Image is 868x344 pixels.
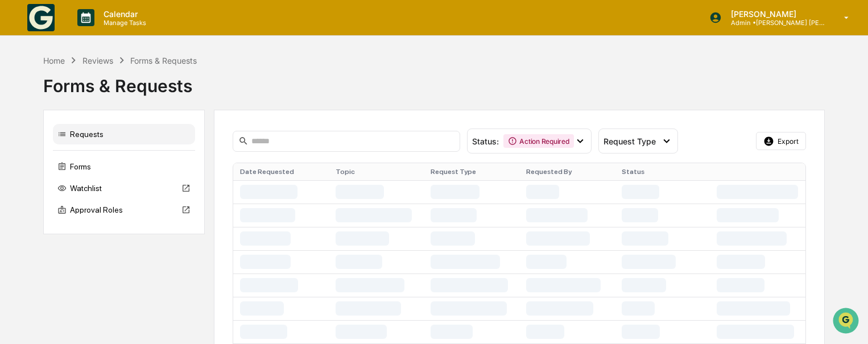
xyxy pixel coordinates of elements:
[23,254,73,266] span: Preclearance
[113,260,138,268] span: Pylon
[43,56,65,65] div: Home
[53,178,195,198] div: Watchlist
[615,163,710,180] th: Status
[11,148,76,157] div: Past conversations
[51,109,187,120] div: Start new chat
[424,163,519,180] th: Request Type
[130,56,197,65] div: Forms & Requests
[94,176,98,185] span: •
[472,136,499,146] span: Status :
[233,163,329,180] th: Date Requested
[51,120,156,129] div: We're available if you need us!
[24,109,44,129] img: 8933085812038_c878075ebb4cc5468115_72.jpg
[756,132,806,150] button: Export
[94,9,152,19] p: Calendar
[23,177,32,186] img: 1746055101610-c473b297-6a78-478c-a979-82029cc54cd1
[35,176,92,185] span: [PERSON_NAME]
[78,250,146,270] a: 🗄️Attestations
[43,67,824,96] div: Forms & Requests
[329,163,424,180] th: Topic
[11,165,30,184] img: Jack Rasmussen
[35,207,92,216] span: [PERSON_NAME]
[82,56,113,65] div: Reviews
[7,250,78,270] a: 🖐️Preclearance
[176,146,207,159] button: See all
[94,207,98,216] span: •
[80,259,138,268] a: Powered byPylon
[27,4,55,31] img: logo
[11,109,32,129] img: 1746055101610-c473b297-6a78-478c-a979-82029cc54cd1
[722,9,828,19] p: [PERSON_NAME]
[11,196,30,214] img: Jack Rasmussen
[604,136,656,146] span: Request Type
[832,306,862,337] iframe: Open customer support
[193,112,207,126] button: Start new chat
[722,19,828,27] p: Admin • [PERSON_NAME] [PERSON_NAME] Consulting, LLC
[94,19,152,27] p: Manage Tasks
[101,207,124,216] span: [DATE]
[23,208,32,217] img: 1746055101610-c473b297-6a78-478c-a979-82029cc54cd1
[53,200,195,220] div: Approval Roles
[519,163,615,180] th: Requested By
[53,124,195,144] div: Requests
[11,45,207,64] p: How can we help?
[503,134,573,148] div: Action Required
[53,156,195,177] div: Forms
[11,11,34,34] img: Greenboard
[101,176,124,185] span: [DATE]
[94,254,141,266] span: Attestations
